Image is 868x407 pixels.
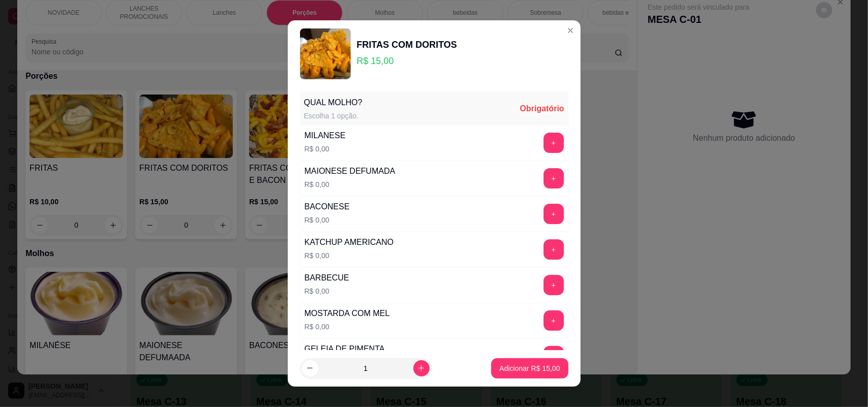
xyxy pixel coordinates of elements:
[305,215,350,225] p: R$ 0,00
[544,275,564,295] button: add
[300,28,351,79] img: product-image
[305,343,385,355] div: GELEIA DE PIMENTA
[520,103,564,115] div: Obrigatório
[305,307,390,320] div: MOSTARDA COM MEL
[305,144,346,154] p: R$ 0,00
[544,204,564,224] button: add
[305,130,346,142] div: MILANESE
[544,239,564,260] button: add
[304,111,363,121] div: Escolha 1 opção.
[304,97,363,109] div: QUAL MOLHO?
[357,38,457,52] div: FRITAS COM DORITOS
[413,360,430,377] button: increase-product-quantity
[544,310,564,331] button: add
[302,360,318,377] button: decrease-product-quantity
[357,54,457,68] p: R$ 15,00
[544,346,564,366] button: add
[562,22,579,39] button: Close
[305,201,350,213] div: BACONESE
[305,179,396,190] p: R$ 0,00
[544,168,564,189] button: add
[491,358,568,379] button: Adicionar R$ 15,00
[499,363,560,373] p: Adicionar R$ 15,00
[305,236,394,248] div: KATCHUP AMERICANO
[305,286,349,296] p: R$ 0,00
[305,251,394,261] p: R$ 0,00
[544,133,564,153] button: add
[305,272,349,284] div: BARBECUE
[305,165,396,177] div: MAIONESE DEFUMADA
[305,322,390,332] p: R$ 0,00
